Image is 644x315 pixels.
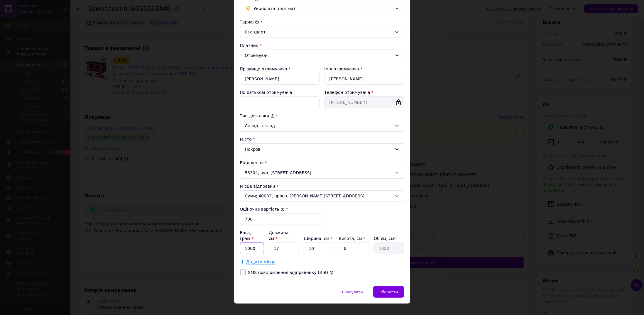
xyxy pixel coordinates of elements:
[246,260,276,265] span: Додати місце
[254,5,392,12] span: Укрпошта (платна)
[324,96,404,108] input: +380
[245,29,392,35] div: Стандарт
[240,113,404,119] div: Тип доставки
[339,236,365,241] label: Висота, см
[240,19,404,25] div: Тариф
[240,43,404,48] div: Платник
[240,167,404,179] div: 53304, вул. [STREET_ADDRESS]
[269,230,290,241] label: Довжина, см
[374,236,404,241] div: Об'єм, см³
[240,183,404,189] div: Місце відправки
[245,52,392,59] div: Отримувач
[240,160,404,166] div: Відділення
[240,67,288,71] label: Прізвище отримувача
[304,236,332,241] label: Ширина, см
[324,90,370,95] label: Телефон отримувача
[240,143,404,155] div: Покров
[245,123,392,129] div: Склад - склад
[342,290,363,294] span: Скасувати
[248,270,328,275] label: SMS повідомлення відправнику (3 ₴)
[240,136,404,142] div: Місто
[245,193,392,199] span: Суми; 40033, просп. [PERSON_NAME][STREET_ADDRESS]
[240,90,292,95] label: По батькові отримувача
[240,207,285,211] label: Оціночна вартість
[240,230,254,241] label: Вага, грам
[379,290,398,294] span: Зберегти
[324,67,359,71] label: Ім'я отримувача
